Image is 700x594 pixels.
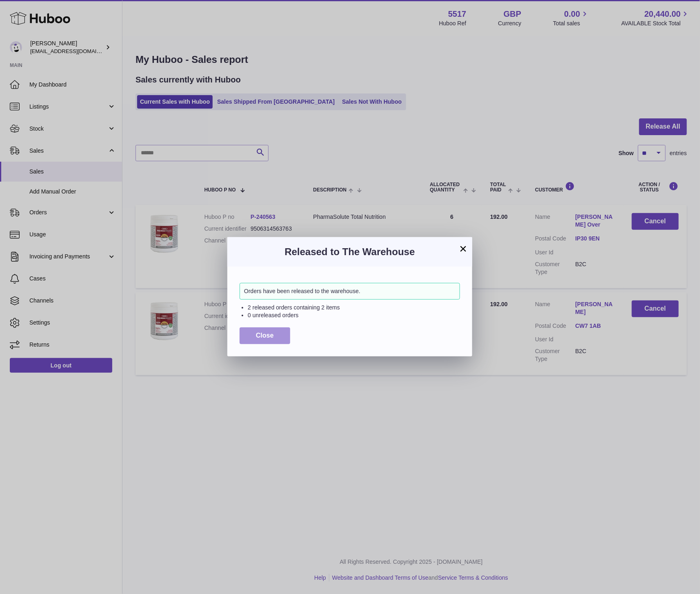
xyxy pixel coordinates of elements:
[248,311,460,319] li: 0 unreleased orders
[240,245,460,258] h3: Released to The Warehouse
[256,332,274,339] span: Close
[248,304,460,311] li: 2 released orders containing 2 items
[240,327,290,344] button: Close
[240,283,460,300] div: Orders have been released to the warehouse.
[458,244,468,254] button: ×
